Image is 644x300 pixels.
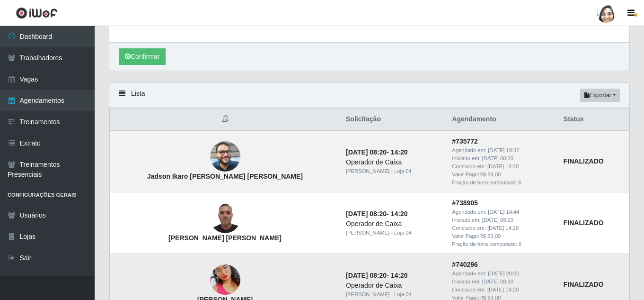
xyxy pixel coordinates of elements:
[346,272,387,279] time: [DATE] 08:20
[580,89,620,102] button: Exportar
[487,225,519,231] time: [DATE] 14:20
[210,136,240,177] img: Jadson Ikaro de Souza Câmara
[488,147,519,153] time: [DATE] 19:32
[452,240,552,248] div: Fração de hora computada: 6
[452,278,552,286] div: Iniciado em:
[452,137,478,145] strong: # 735772
[558,109,629,131] th: Status
[482,217,513,223] time: [DATE] 08:20
[452,286,552,294] div: Concluido em:
[147,173,303,180] strong: Jadson Ikaro [PERSON_NAME] [PERSON_NAME]
[391,210,408,218] time: 14:20
[452,163,552,171] div: Concluido em:
[452,232,552,240] div: Valor Pago: R$ 69,00
[210,198,240,238] img: Ricardo Melo Salles
[452,155,552,163] div: Iniciado em:
[346,272,407,279] strong: -
[482,279,513,284] time: [DATE] 08:20
[488,271,519,276] time: [DATE] 20:00
[119,48,166,65] button: Confirmar
[346,210,387,218] time: [DATE] 08:20
[346,291,441,299] div: [PERSON_NAME] - Loja 04
[346,219,441,229] div: Operador de Caixa
[168,234,282,242] strong: [PERSON_NAME] [PERSON_NAME]
[109,83,629,108] div: Lista
[487,287,519,292] time: [DATE] 14:20
[346,148,407,156] strong: -
[346,210,407,218] strong: -
[346,148,387,156] time: [DATE] 08:20
[446,109,558,131] th: Agendamento
[452,270,552,278] div: Agendado em:
[452,216,552,224] div: Iniciado em:
[391,272,408,279] time: 14:20
[452,179,552,187] div: Fração de hora computada: 6
[391,148,408,156] time: 14:20
[452,171,552,179] div: Valor Pago: R$ 69,00
[346,167,441,175] div: [PERSON_NAME] - Loja 04
[564,219,604,227] strong: FINALIZADO
[564,281,604,288] strong: FINALIZADO
[452,208,552,216] div: Agendado em:
[452,199,478,207] strong: # 738905
[346,157,441,167] div: Operador de Caixa
[346,229,441,237] div: [PERSON_NAME] - Loja 04
[346,281,441,291] div: Operador de Caixa
[16,7,58,19] img: CoreUI Logo
[482,155,513,161] time: [DATE] 08:20
[564,157,604,165] strong: FINALIZADO
[340,109,446,131] th: Solicitação
[488,209,519,215] time: [DATE] 14:44
[452,224,552,232] div: Concluido em:
[452,261,478,268] strong: # 740296
[452,146,552,155] div: Agendado em:
[487,164,519,169] time: [DATE] 14:20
